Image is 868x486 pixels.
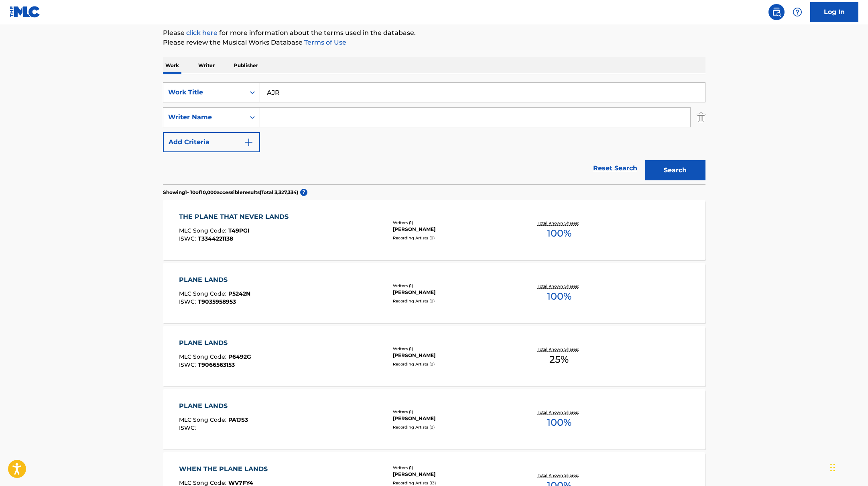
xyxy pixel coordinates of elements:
div: Help [789,4,805,20]
img: MLC Logo [10,6,41,18]
div: Work Title [168,88,240,97]
a: PLANE LANDSMLC Song Code:PA1JS3ISWC:Writers (1)[PERSON_NAME]Recording Artists (0)Total Known Shar... [163,389,705,449]
button: Add Criteria [163,132,260,152]
a: Reset Search [589,159,641,177]
div: Writers ( 1 ) [393,283,514,289]
p: Total Known Shares: [538,220,581,226]
span: ISWC : [179,361,198,368]
span: ISWC : [179,298,198,305]
a: click here [186,29,218,37]
a: Log In [810,2,858,22]
div: Recording Artists ( 0 ) [393,235,514,241]
div: PLANE LANDS [179,275,250,285]
p: Showing 1 - 10 of 10,000 accessible results (Total 3,327,334 ) [163,189,298,196]
div: THE PLANE THAT NEVER LANDS [179,212,293,222]
span: T49PGI [228,227,250,234]
p: Writer [196,57,217,74]
p: Publisher [232,57,260,74]
span: ? [300,189,307,196]
div: [PERSON_NAME] [393,471,514,478]
a: THE PLANE THAT NEVER LANDSMLC Song Code:T49PGIISWC:T3344221138Writers (1)[PERSON_NAME]Recording A... [163,200,705,260]
div: Recording Artists ( 0 ) [393,298,514,304]
p: Total Known Shares: [538,346,581,352]
span: 100 % [547,415,571,430]
p: Total Known Shares: [538,283,581,289]
span: 100 % [547,226,571,241]
a: Terms of Use [303,39,346,46]
form: Search Form [163,82,705,184]
span: 25 % [549,352,569,367]
p: Work [163,57,181,74]
a: PLANE LANDSMLC Song Code:P6492GISWC:T9066563153Writers (1)[PERSON_NAME]Recording Artists (0)Total... [163,326,705,386]
div: [PERSON_NAME] [393,352,514,359]
span: P5242N [228,290,250,297]
span: 100 % [547,289,571,304]
p: Please for more information about the terms used in the database. [163,28,705,38]
span: PA1JS3 [228,416,248,423]
div: Writer Name [168,112,240,122]
span: ISWC : [179,235,198,242]
div: [PERSON_NAME] [393,289,514,296]
div: WHEN THE PLANE LANDS [179,464,272,474]
div: Writers ( 1 ) [393,346,514,352]
div: Recording Artists ( 0 ) [393,361,514,367]
p: Please review the Musical Works Database [163,38,705,47]
p: Total Known Shares: [538,409,581,415]
div: Recording Artists ( 13 ) [393,480,514,486]
img: Delete Criterion [697,107,705,127]
div: Recording Artists ( 0 ) [393,424,514,430]
div: PLANE LANDS [179,401,248,411]
span: T9035958953 [198,298,236,305]
div: Drag [830,455,835,480]
div: [PERSON_NAME] [393,415,514,422]
span: MLC Song Code : [179,353,228,360]
div: PLANE LANDS [179,338,251,348]
span: MLC Song Code : [179,416,228,423]
span: T9066563153 [198,361,235,368]
div: Writers ( 1 ) [393,220,514,226]
img: 9d2ae6d4665cec9f34b9.svg [244,137,254,147]
a: PLANE LANDSMLC Song Code:P5242NISWC:T9035958953Writers (1)[PERSON_NAME]Recording Artists (0)Total... [163,263,705,323]
span: MLC Song Code : [179,227,228,234]
button: Search [645,160,705,180]
div: Writers ( 1 ) [393,409,514,415]
p: Total Known Shares: [538,472,581,478]
span: T3344221138 [198,235,233,242]
a: Public Search [768,4,785,20]
div: Writers ( 1 ) [393,465,514,471]
iframe: Chat Widget [828,447,868,486]
span: P6492G [228,353,251,360]
img: search [772,7,781,17]
img: help [793,7,802,17]
div: [PERSON_NAME] [393,226,514,233]
span: MLC Song Code : [179,290,228,297]
span: ISWC : [179,424,198,431]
